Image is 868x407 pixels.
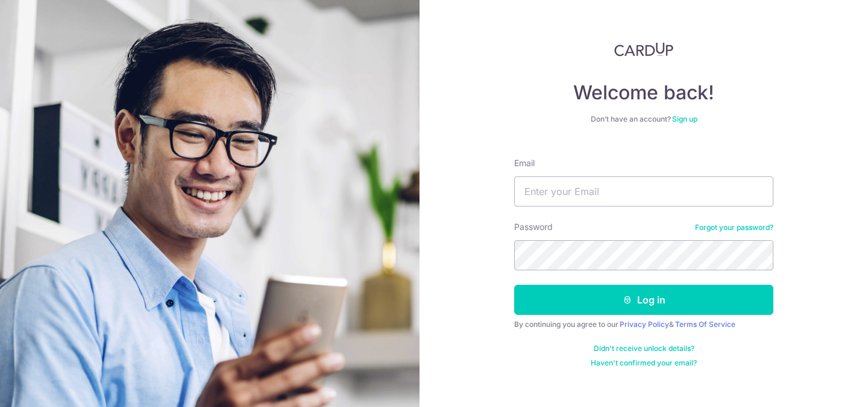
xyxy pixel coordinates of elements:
[514,221,553,233] label: Password
[514,81,773,105] h4: Welcome back!
[514,157,535,169] label: Email
[514,176,773,207] input: Enter your Email
[514,320,773,329] div: By continuing you agree to our &
[620,320,669,329] a: Privacy Policy
[614,42,673,57] img: CardUp Logo
[675,320,735,329] a: Terms Of Service
[591,358,697,368] a: Haven't confirmed your email?
[514,114,773,124] div: Don’t have an account?
[672,114,697,123] a: Sign up
[594,344,694,353] a: Didn't receive unlock details?
[695,223,773,232] a: Forgot your password?
[514,285,773,315] button: Log in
